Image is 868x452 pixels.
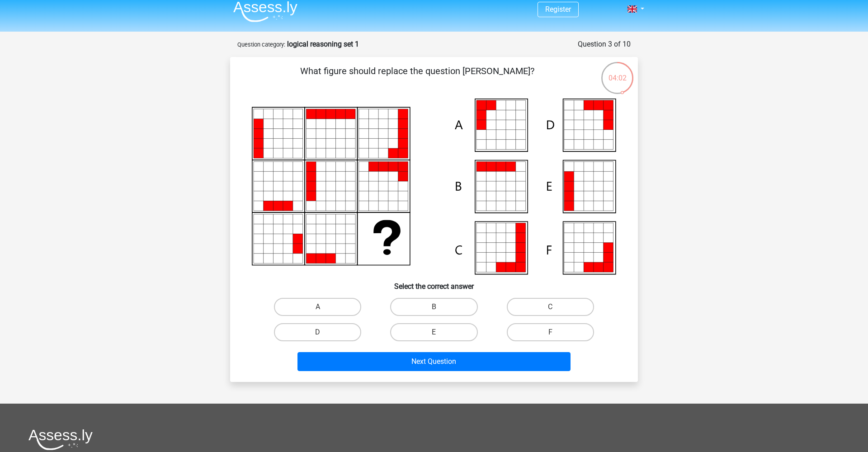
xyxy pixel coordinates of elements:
p: What figure should replace the question [PERSON_NAME]? [245,64,590,91]
h6: Select the correct answer [245,275,623,291]
label: C [507,298,594,316]
div: 04:02 [600,61,634,84]
strong: logical reasoning set 1 [287,40,359,48]
img: Assessly logo [28,429,93,450]
div: Question 3 of 10 [578,39,631,50]
label: D [274,323,361,341]
label: F [507,323,594,341]
small: Question category: [237,41,285,48]
a: Register [545,5,571,14]
label: B [390,298,477,316]
label: E [390,323,477,341]
img: Assessly [233,1,297,22]
label: A [274,298,361,316]
button: Next Question [297,352,571,371]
